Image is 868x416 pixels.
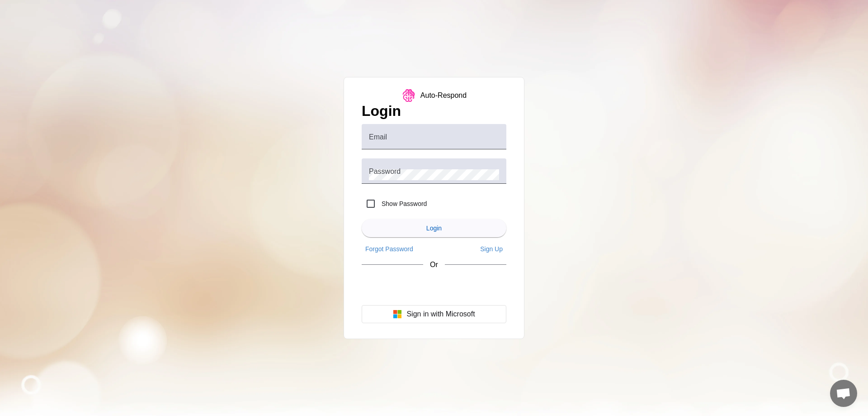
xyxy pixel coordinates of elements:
[426,225,442,232] span: Login
[362,219,506,237] button: Login
[480,245,503,253] span: Sign Up
[393,310,402,319] img: Microsoft logo
[830,380,857,407] a: Open chat
[380,199,427,208] label: Show Password
[401,88,467,103] a: logoAuto-Respond
[362,103,506,124] h1: Login
[420,91,467,100] div: Auto-Respond
[401,88,416,103] img: logo
[365,245,413,253] span: Forgot Password
[362,305,506,323] button: Sign in with Microsoft
[369,167,401,175] mat-label: Password
[430,261,438,269] span: Or
[369,133,387,140] mat-label: Email
[357,277,511,297] iframe: Sign in with Google Button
